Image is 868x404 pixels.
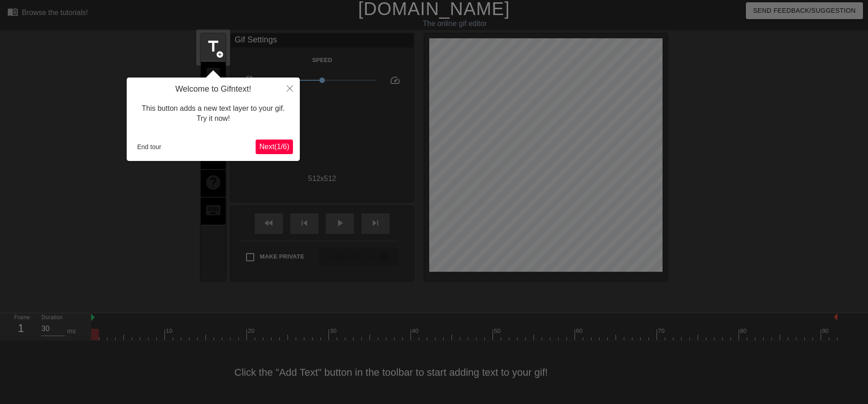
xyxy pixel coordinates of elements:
button: End tour [134,140,165,154]
span: Next ( 1 / 6 ) [259,143,289,150]
button: Close [280,78,300,98]
h4: Welcome to Gifntext! [134,84,293,94]
button: Next [256,140,293,154]
div: This button adds a new text layer to your gif. Try it now! [134,94,293,133]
